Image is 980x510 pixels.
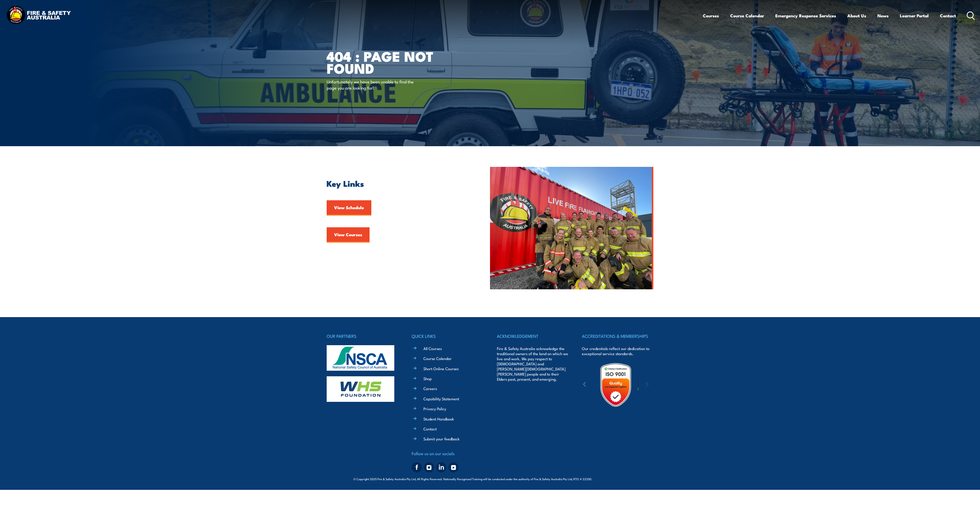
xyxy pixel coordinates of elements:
[423,396,459,401] a: Capability Statement
[423,386,437,391] a: Careers
[900,9,929,22] a: Learner Portal
[609,476,627,481] a: KND Digital
[412,332,483,340] h4: QUICK LINKS
[497,346,568,382] p: Fire & Safety Australia acknowledge the traditional owners of the land on which we live and work....
[598,477,627,481] span: Site:
[940,9,956,22] a: Contact
[497,332,568,340] h4: ACKNOWLEDGEMENT
[327,79,420,91] p: Unfortunately we have been unable to find the page you are looking for!
[877,9,889,22] a: News
[593,363,638,407] img: Untitled design (19)
[582,346,653,356] p: Our credentials reflect our dedication to exceptional service standards.
[423,406,446,411] a: Privacy Policy
[775,9,836,22] a: Emergency Response Services
[490,167,653,289] img: FSA People – Team photo aug 2023
[327,180,467,187] h2: Key Links
[423,426,437,431] a: Contact
[423,366,459,371] a: Short Online Courses
[638,376,682,394] img: ewpa-logo
[423,436,460,441] a: Submit your feedback
[423,346,442,351] a: All Courses
[703,9,719,22] a: Courses
[327,50,453,74] h1: 404 : Page Not Found
[327,345,394,371] img: nsca-logo-footer
[423,416,454,421] a: Student Handbook
[412,450,483,457] h4: Follow us on our socials
[327,227,370,243] a: View Courses
[423,356,452,361] a: Course Calendar
[582,332,653,340] h4: ACCREDITATIONS & MEMBERSHIPS
[327,376,394,402] img: whs-logo-footer
[423,376,432,381] a: Shop
[327,332,398,340] h4: OUR PARTNERS
[353,476,627,481] span: © Copyright 2025 Fire & Safety Australia Pty Ltd, All Rights Reserved. Nationally Recognised Trai...
[730,9,764,22] a: Course Calendar
[847,9,866,22] a: About Us
[327,200,371,216] a: View Schedule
